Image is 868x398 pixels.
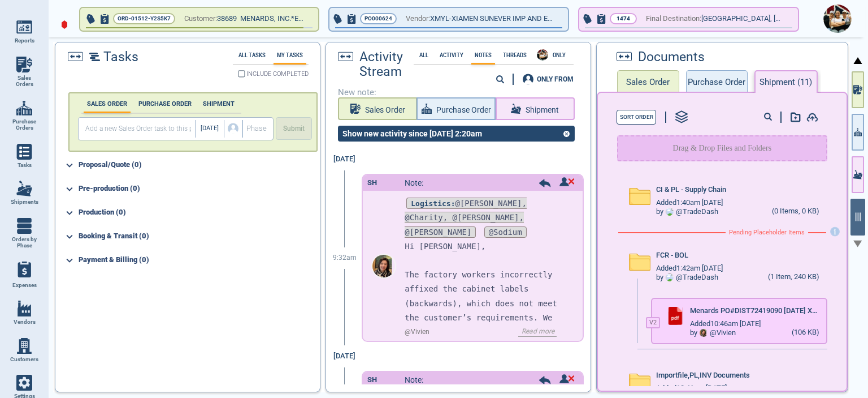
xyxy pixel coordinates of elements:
[16,19,32,35] img: menu_icon
[673,143,772,154] p: Drag & Drop Files and Folders
[9,75,40,88] span: Sales Orders
[768,273,819,282] div: (1 Item, 240 KB)
[405,328,429,336] span: @ Vivien
[199,100,238,108] label: SHIPMENT
[246,125,267,133] span: Phase
[666,273,674,281] img: Avatar
[367,179,377,187] div: SH
[690,307,819,315] span: Menards PO#DIST72419090 [DATE] XMYL draft [PERSON_NAME]
[338,129,487,138] div: Show new activity since [DATE] 2:20am
[12,282,37,289] span: Expenses
[666,208,674,216] img: Avatar
[646,317,660,328] label: V 2
[118,13,171,24] span: ORD-01512-Y2S5K7
[537,76,574,83] div: ONLY FROM
[700,329,708,337] img: Avatar
[656,273,718,282] div: by @ TradeDash
[791,112,801,122] img: add-document
[806,113,818,122] img: add-document
[16,338,32,354] img: menu_icon
[690,320,761,328] span: Added 10:46am [DATE]
[364,13,392,24] span: PO000624
[617,70,679,93] button: Sales Order
[405,239,566,254] p: Hi [PERSON_NAME],
[16,57,32,72] img: menu_icon
[666,307,684,325] img: pdf
[617,110,656,125] button: Sort Order
[406,12,430,25] span: Vendor:
[338,88,580,97] span: New note:
[405,198,527,237] span: @[PERSON_NAME], @Charity, @[PERSON_NAME], @[PERSON_NAME]
[792,328,819,337] div: (106 KB)
[823,5,852,33] img: Avatar
[646,12,701,25] span: Final Destination:
[16,144,32,160] img: menu_icon
[656,371,750,380] span: Importfile,PL,INV Documents
[656,251,688,260] span: FCR - BOL
[80,8,318,31] button: ORD-01512-Y2S5K7Customer:38689 MENARDS, INC.*EAU CLAIRE
[328,148,362,170] div: [DATE]
[518,328,557,337] span: Read more
[471,52,495,58] label: Notes
[416,52,432,58] label: All
[686,70,748,93] button: Purchase Order
[11,199,38,206] span: Shipments
[89,53,100,61] img: timeline2
[367,376,377,384] div: SH
[436,103,491,117] span: Purchase Order
[328,345,362,367] div: [DATE]
[526,103,559,117] span: Shipment
[500,52,530,58] label: Threads
[416,97,496,120] button: Purchase Order
[246,71,309,77] span: INCLUDE COMPLETED
[9,236,40,249] span: Orders by Phase
[359,50,414,80] span: Activity Stream
[430,12,553,25] span: XMYL-XIAMEN SUNEVER IMP AND EXP CO LTD
[484,226,527,238] span: @Sodium
[372,255,395,277] img: Avatar
[537,49,548,61] img: Avatar
[617,13,630,24] p: 1474
[436,52,467,58] label: Activity
[15,37,34,44] span: Reports
[79,228,318,246] div: Booking & Transit (0)
[79,204,318,222] div: Production (0)
[338,97,417,120] button: Sales Order
[135,100,195,108] label: PURCHASE ORDER
[690,329,736,337] div: by @ Vivien
[656,199,723,207] span: Added 1:40am [DATE]
[656,264,723,273] span: Added 1:42am [DATE]
[405,178,423,187] span: Note:
[81,120,195,138] input: Add a new Sales Order task to this project
[559,374,575,383] img: unread icon
[61,20,68,29] img: diamond
[9,118,40,131] span: Purchase Orders
[656,186,726,194] span: CI & PL - Supply Chain
[240,14,333,23] span: MENARDS, INC.*EAU CLAIRE
[729,229,805,237] span: Pending Placeholder Items
[559,177,575,186] img: unread icon
[235,52,269,58] label: All Tasks
[14,319,36,326] span: Vendors
[411,199,455,208] strong: Logistics:
[549,52,569,58] span: ONLY
[772,207,819,216] div: (0 Items, 0 KB)
[79,180,318,198] div: Pre-production (0)
[656,384,727,393] span: Added 10:41am [DATE]
[16,301,32,316] img: menu_icon
[16,218,32,234] img: menu_icon
[365,103,405,117] span: Sales Order
[579,8,798,31] button: 1474Final Destination:[GEOGRAPHIC_DATA], [US_STATE]
[405,375,423,384] span: Note:
[10,356,38,363] span: Customers
[79,156,318,174] div: Proposal/Quote (0)
[16,375,32,391] img: menu_icon
[754,70,818,93] button: Shipment (11)
[103,50,138,65] span: Tasks
[217,12,240,25] span: 38689
[701,12,784,25] span: [GEOGRAPHIC_DATA], [US_STATE]
[184,12,217,25] span: Customer:
[79,251,318,269] div: Payment & Billing (0)
[638,50,705,65] span: Documents
[274,52,306,58] label: My Tasks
